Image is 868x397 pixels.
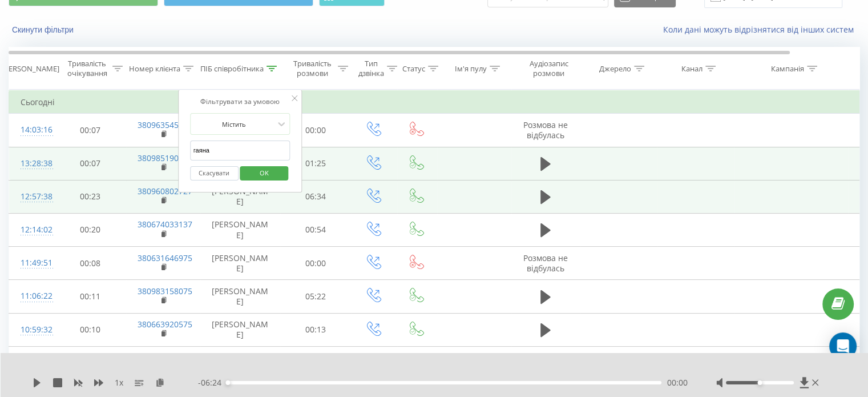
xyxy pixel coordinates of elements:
div: Тривалість очікування [64,59,110,78]
td: 00:54 [280,213,352,246]
a: 380960802727 [138,186,192,197]
div: Статус [402,64,425,74]
td: [PERSON_NAME] [200,313,280,346]
div: 10:42:31 [21,352,43,374]
td: 06:34 [280,180,352,213]
a: 380663920575 [138,319,192,330]
div: 11:06:22 [21,285,43,307]
input: Введіть значення [190,141,290,161]
div: Ім'я пулу [455,64,487,74]
div: 10:59:32 [21,319,43,341]
td: 00:23 [55,180,126,213]
div: Аудіозапис розмови [521,59,576,78]
div: 12:57:38 [21,186,43,208]
td: 00:00 [280,346,352,379]
td: 00:11 [55,280,126,313]
a: 380983158075 [138,286,192,296]
a: 380674033137 [138,219,192,230]
td: 00:07 [55,147,126,180]
div: Кампанія [771,64,804,74]
div: Джерело [599,64,631,74]
span: Розмова не відбулась [523,252,568,274]
a: 380963545395 [138,119,192,130]
span: Розмова не відбулась [523,352,568,373]
div: Тип дзвінка [358,59,384,78]
span: OK [248,164,280,182]
td: [PERSON_NAME] [200,280,280,313]
div: Open Intercom Messenger [829,332,857,360]
td: 00:13 [280,313,352,346]
div: ПІБ співробітника [200,64,264,74]
span: Розмова не відбулась [523,119,568,141]
td: 00:10 [55,313,126,346]
button: Скасувати [190,166,239,181]
button: Скинути фільтри [9,25,79,35]
a: 380954892855 [138,352,192,363]
span: 1 x [115,377,123,388]
div: Фільтрувати за умовою [190,96,290,107]
td: [PERSON_NAME] [200,346,280,379]
div: Тривалість розмови [290,59,335,78]
td: 00:07 [55,346,126,379]
td: 00:07 [55,114,126,147]
div: 13:28:38 [21,153,43,175]
a: 380631646975 [138,252,192,263]
span: 00:00 [667,377,688,388]
div: Accessibility label [225,380,230,385]
div: 11:49:51 [21,252,43,274]
span: - 06:24 [198,377,227,388]
a: Коли дані можуть відрізнятися вiд інших систем [663,24,859,35]
td: [PERSON_NAME] [200,180,280,213]
td: 00:08 [55,247,126,280]
td: 01:25 [280,147,352,180]
td: [PERSON_NAME] [200,213,280,246]
a: 380985190199 [138,153,192,163]
td: 00:00 [280,114,352,147]
div: Канал [681,64,703,74]
td: 00:20 [55,213,126,246]
td: 00:00 [280,247,352,280]
div: Номер клієнта [129,64,180,74]
div: 12:14:02 [21,219,43,241]
td: [PERSON_NAME] [200,247,280,280]
td: 05:22 [280,280,352,313]
div: 14:03:16 [21,119,43,141]
div: [PERSON_NAME] [2,64,59,74]
div: Accessibility label [757,380,762,385]
button: OK [240,166,289,181]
